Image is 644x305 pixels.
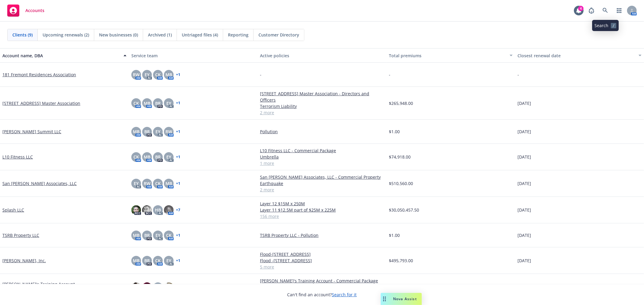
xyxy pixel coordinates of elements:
a: Flood -[STREET_ADDRESS] [260,257,384,264]
img: photo [164,205,174,215]
button: Closest renewal date [515,48,644,63]
span: $265,948.00 [389,100,413,106]
a: [PERSON_NAME], Inc. [2,257,46,264]
a: Report a Bug [585,5,598,17]
a: [STREET_ADDRESS] Master Association [2,100,80,106]
a: L10 Fitness LLC [2,154,33,160]
span: CK [155,257,161,264]
span: New businesses (0) [99,32,138,38]
span: EY [134,180,139,187]
div: Active policies [260,52,384,59]
span: Can't find an account? [287,291,357,298]
a: Splash LLC [2,207,24,213]
span: EY [166,154,171,160]
img: photo [142,205,152,215]
a: + 1 [176,234,180,237]
a: L10 Fitness LLC - Commercial Package [260,147,384,154]
span: EY [155,232,160,238]
span: - [517,71,519,78]
span: Reporting [228,32,248,38]
span: MB [165,180,172,187]
div: Drag to move [381,293,388,305]
a: Switch app [613,5,625,17]
span: - [260,71,261,78]
a: + 1 [176,259,180,263]
span: EY [166,257,171,264]
span: Accounts [25,8,44,13]
a: Pollution [260,128,384,135]
a: TSRB Property LLC [2,232,39,238]
img: photo [164,282,174,292]
span: [DATE] [517,257,531,264]
span: $510,560.00 [389,180,413,187]
a: + 1 [176,130,180,134]
img: photo [131,205,141,215]
a: + 1 [176,155,180,159]
span: $1.00 [389,232,400,238]
a: 156 more [260,213,384,219]
span: [DATE] [517,180,531,187]
span: $74,918.00 [389,154,411,160]
a: [PERSON_NAME]'s Training Account - Commercial Package [260,278,384,284]
a: 181 Fremont Residences Association [2,71,76,78]
span: Untriaged files (4) [182,32,218,38]
span: CK [166,232,171,238]
span: CK [133,154,139,160]
a: TSRB Property LLC - Pollution [260,232,384,238]
span: BR [144,128,150,135]
span: EY [155,128,160,135]
button: Nova Assist [381,293,422,305]
span: MB [144,100,150,106]
a: 2 more [260,109,384,116]
a: Layer 12 $15M x 250M [260,200,384,207]
span: RW [165,128,172,135]
span: CK [155,180,161,187]
span: [DATE] [517,232,531,238]
a: + 1 [176,73,180,77]
a: Accounts [5,2,47,19]
a: Earthquake [260,180,384,187]
a: [PERSON_NAME]'s Training Account [2,281,75,287]
span: Clients (9) [12,32,33,38]
span: MB [133,257,139,264]
span: Nova Assist [393,296,417,301]
span: BR [155,154,161,160]
span: [DATE] [517,128,531,135]
span: [DATE] [517,100,531,106]
a: Umbrella [260,154,384,160]
span: Upcoming renewals (2) [43,32,89,38]
a: Terrorism Liability [260,103,384,109]
div: Total premiums [389,52,506,59]
span: BR [144,232,150,238]
span: RW [133,71,139,78]
a: [PERSON_NAME] Summit LLC [2,128,61,135]
button: Service team [129,48,258,63]
a: 5 more [260,264,384,270]
div: Account name, DBA [2,52,120,59]
button: Active policies [258,48,386,63]
img: photo [142,282,152,292]
a: 2 more [260,187,384,193]
span: $30,050,457.50 [389,207,419,213]
a: + 1 [176,182,180,185]
a: San [PERSON_NAME] Associates, LLC - Commercial Property [260,174,384,180]
span: $1.00 [389,128,400,135]
img: photo [131,282,141,292]
span: BR [144,257,150,264]
a: [STREET_ADDRESS] Master Association - Directors and Officers [260,90,384,103]
span: MB [133,128,139,135]
span: $495,793.00 [389,257,413,264]
span: Archived (1) [148,32,172,38]
a: 1 more [260,160,384,166]
a: + 1 [176,101,180,105]
span: [DATE] [517,207,531,213]
a: Flood-[STREET_ADDRESS] [260,251,384,257]
span: [DATE] [517,154,531,160]
div: Service team [131,52,255,59]
a: Layer 11 $12.5M part of $25M x 225M [260,207,384,213]
button: Total premiums [386,48,515,63]
span: CK [133,100,139,106]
